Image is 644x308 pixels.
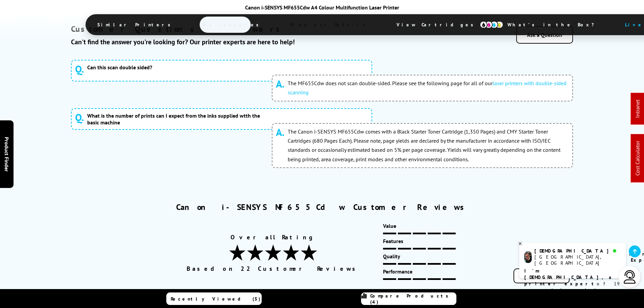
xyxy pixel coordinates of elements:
[71,202,573,212] h2: Canon i-SENSYS MF655Cdw Customer Reviews
[524,268,614,287] b: I'm [DEMOGRAPHIC_DATA], a printer expert
[71,38,473,46] div: Can't find the answer you're looking for? Our printer experts are here to help!
[361,292,456,305] a: Compare Products (4)
[166,292,262,305] a: Recently Viewed (5)
[634,100,641,118] a: Intranet
[280,17,379,33] span: Product Details
[288,127,569,164] p: The Canon i-SENSYS MF655Cdw comes with a Black Starter Toner Cartridge (1,350 Pages) and CMY Star...
[87,17,184,33] span: Similar Printers
[534,248,621,254] div: [DEMOGRAPHIC_DATA]
[497,17,611,33] span: What’s in the Box?
[231,233,315,241] span: Overall Rating
[86,4,559,11] div: Canon i-SENSYS MF655Cdw A4 Colour Multifunction Laser Printer
[623,270,637,284] img: user-headset-light.svg
[87,112,263,126] span: What is the number of prints can I expect from the inks supplied wtth the basic machine
[87,64,263,71] span: Can this scan double sided?
[192,17,272,33] span: Key Features
[276,127,284,137] span: A.
[75,112,84,122] span: Q.
[514,268,570,283] a: Write a Review
[3,137,10,171] span: Product Finder
[383,222,457,283] div: Value Features Quality Performance
[187,265,359,273] span: Based on 22 Customer Reviews
[171,296,261,302] span: Recently Viewed (5)
[370,293,456,305] span: Compare Products (4)
[75,64,84,74] span: Q.
[534,254,621,266] div: [GEOGRAPHIC_DATA], [GEOGRAPHIC_DATA]
[276,79,284,89] span: A.
[386,16,490,33] span: View Cartridges
[634,141,641,176] a: Cost Calculator
[524,268,621,306] p: of 19 years! I can help you choose the right product
[480,21,503,28] img: cmyk-icon.svg
[288,79,569,97] p: The MF655Cdw does not scan double-sided. Please see the following page for all of our
[524,251,532,263] img: chris-livechat.png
